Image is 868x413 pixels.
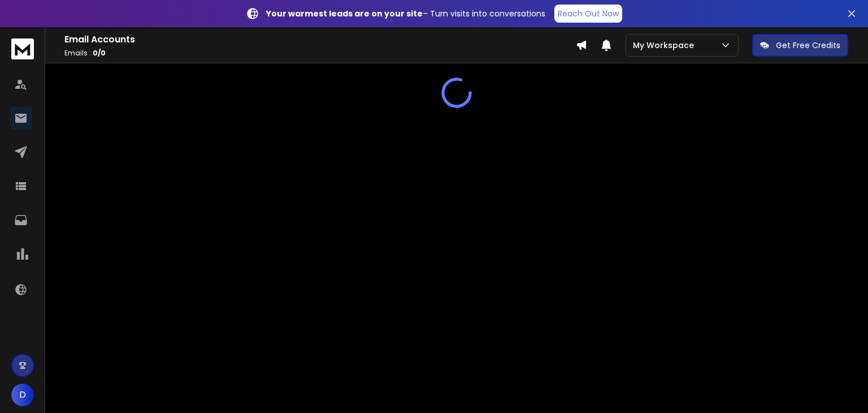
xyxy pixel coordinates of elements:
strong: Your warmest leads are on your site [266,8,423,19]
p: Reach Out Now [558,8,619,19]
p: Emails : [64,49,576,58]
p: Get Free Credits [776,40,840,51]
button: Get Free Credits [752,34,848,57]
p: – Turn visits into conversations [266,8,545,19]
button: D [11,384,34,406]
a: Reach Out Now [554,5,622,23]
h1: Email Accounts [64,33,576,46]
span: 0 / 0 [93,48,106,58]
img: logo [11,38,34,59]
p: My Workspace [633,40,698,51]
